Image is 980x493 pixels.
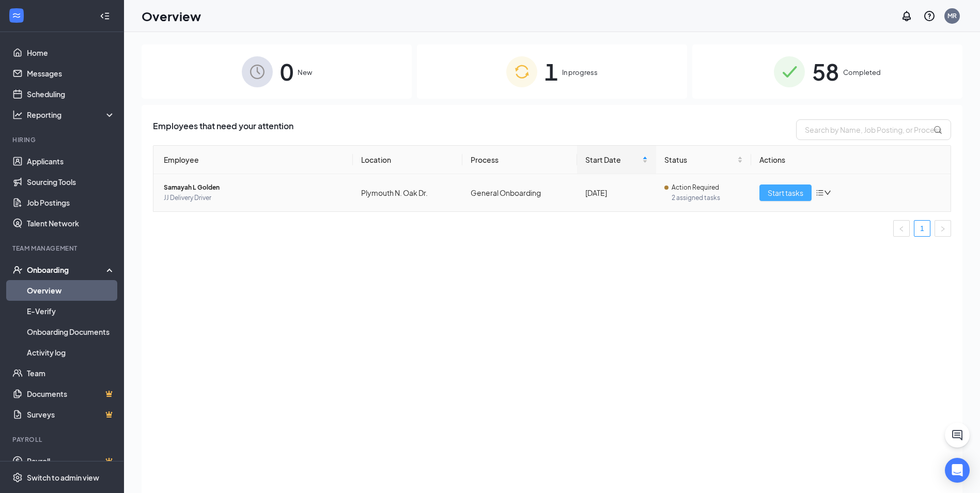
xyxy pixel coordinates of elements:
[27,321,115,342] a: Onboarding Documents
[27,42,115,63] a: Home
[27,213,115,234] a: Talent Network
[12,435,113,444] div: Payroll
[27,472,99,483] div: Switch to admin view
[893,220,910,237] li: Previous Page
[796,119,951,140] input: Search by Name, Job Posting, or Process
[900,10,913,22] svg: Notifications
[824,189,831,196] span: down
[664,154,736,165] span: Status
[898,226,905,232] span: left
[298,67,312,78] span: New
[914,220,930,237] li: 1
[935,220,951,237] button: right
[12,472,23,483] svg: Settings
[768,187,803,198] span: Start tasks
[164,193,345,203] span: JJ Delivery Driver
[545,54,558,89] span: 1
[672,193,743,203] span: 2 assigned tasks
[562,67,598,78] span: In progress
[945,458,970,483] div: Open Intercom Messenger
[164,182,345,193] span: Samayah L Golden
[816,189,824,197] span: bars
[27,110,116,120] div: Reporting
[951,429,963,441] svg: ChatActive
[893,220,910,237] button: left
[153,119,293,140] span: Employees that need your attention
[27,172,115,192] a: Sourcing Tools
[27,363,115,383] a: Team
[27,404,115,425] a: SurveysCrown
[923,10,936,22] svg: QuestionInfo
[153,146,353,174] th: Employee
[914,221,930,236] a: 1
[843,67,881,78] span: Completed
[462,174,577,211] td: General Onboarding
[945,423,970,448] button: ChatActive
[353,174,462,211] td: Plymouth N. Oak Dr.
[462,146,577,174] th: Process
[656,146,752,174] th: Status
[280,54,293,89] span: 0
[585,187,648,198] div: [DATE]
[27,151,115,172] a: Applicants
[12,135,113,144] div: Hiring
[585,154,640,165] span: Start Date
[353,146,462,174] th: Location
[27,280,115,301] a: Overview
[27,265,106,275] div: Onboarding
[12,265,23,275] svg: UserCheck
[940,226,946,232] span: right
[11,10,22,21] svg: WorkstreamLogo
[812,54,839,89] span: 58
[142,7,201,25] h1: Overview
[27,342,115,363] a: Activity log
[759,184,812,201] button: Start tasks
[27,451,115,471] a: PayrollCrown
[100,11,110,21] svg: Collapse
[27,63,115,84] a: Messages
[12,110,23,120] svg: Analysis
[935,220,951,237] li: Next Page
[672,182,719,193] span: Action Required
[947,11,957,20] div: MR
[27,84,115,104] a: Scheduling
[12,244,113,253] div: Team Management
[751,146,951,174] th: Actions
[27,301,115,321] a: E-Verify
[27,383,115,404] a: DocumentsCrown
[27,192,115,213] a: Job Postings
